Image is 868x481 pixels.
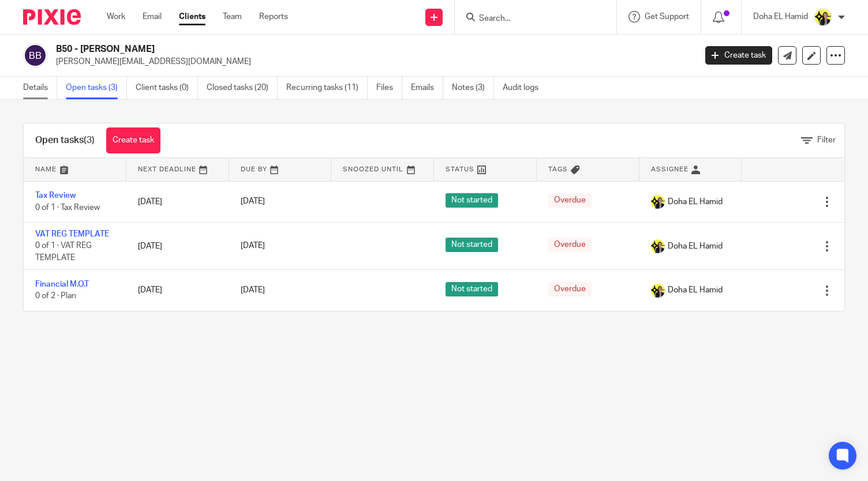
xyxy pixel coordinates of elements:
td: [DATE] [126,222,229,269]
input: Search [478,14,582,24]
a: Reports [259,11,288,22]
span: Doha EL Hamid [668,240,723,252]
a: Recurring tasks (11) [286,77,368,99]
a: Notes (3) [452,77,494,99]
span: Tags [548,166,568,172]
img: svg%3E [23,43,47,67]
span: Overdue [548,238,592,252]
a: Open tasks (3) [66,77,127,99]
a: Tax Review [35,191,76,200]
img: Doha-Starbridge.jpg [651,195,665,209]
a: Client tasks (0) [136,77,198,99]
span: Doha EL Hamid [668,284,723,296]
td: [DATE] [126,270,229,311]
h2: B50 - [PERSON_NAME] [56,43,562,55]
span: Overdue [548,282,592,296]
span: 0 of 2 · Plan [35,292,76,300]
span: 0 of 1 · Tax Review [35,204,100,212]
a: Create task [705,46,772,65]
a: Email [143,11,162,22]
img: Doha-Starbridge.jpg [651,239,665,253]
a: Work [107,11,125,22]
span: Status [446,166,474,172]
span: [DATE] [241,242,265,250]
span: Not started [446,282,498,296]
a: Files [376,77,402,99]
span: Get Support [645,13,689,21]
a: Clients [179,11,205,22]
a: Closed tasks (20) [207,77,278,99]
a: Create task [106,127,160,153]
span: 0 of 1 · VAT REG TEMPLATE [35,242,92,262]
p: [PERSON_NAME][EMAIL_ADDRESS][DOMAIN_NAME] [56,56,688,67]
a: Emails [411,77,443,99]
a: Financial M.O.T [35,280,89,288]
a: Details [23,77,57,99]
img: Doha-Starbridge.jpg [651,284,665,298]
img: Doha-Starbridge.jpg [814,8,832,27]
span: [DATE] [241,287,265,295]
p: Doha EL Hamid [753,11,808,22]
span: Overdue [548,193,592,208]
span: Snoozed Until [343,166,403,172]
img: Pixie [23,9,81,25]
span: Not started [446,193,498,208]
a: Team [223,11,242,22]
td: [DATE] [126,181,229,222]
span: Filter [817,136,836,144]
span: [DATE] [241,198,265,206]
span: Not started [446,238,498,252]
a: Audit logs [503,77,547,99]
a: VAT REG TEMPLATE [35,230,109,238]
h1: Open tasks [35,134,95,146]
span: Doha EL Hamid [668,196,723,208]
span: (3) [84,136,95,145]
